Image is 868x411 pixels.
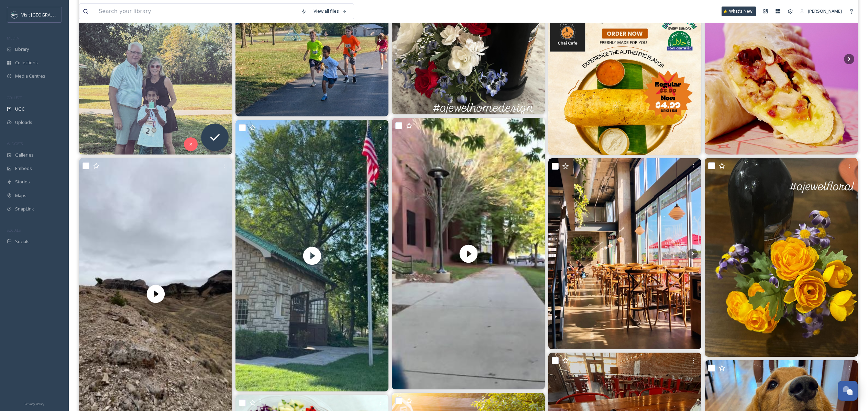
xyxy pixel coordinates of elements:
[15,206,34,212] span: SnapLink
[796,4,845,18] a: [PERSON_NAME]
[838,381,858,401] button: Open Chat
[15,59,38,66] span: Collections
[392,118,545,389] video: Tiller and I stopped by #JapanFest at #JCCC this morning and trained our way in and out of #awkwa...
[24,402,44,406] span: Privacy Policy
[392,118,545,389] img: thumbnail
[808,8,842,14] span: [PERSON_NAME]
[235,120,388,391] img: thumbnail
[15,192,26,199] span: Maps
[15,165,32,172] span: Embeds
[15,179,30,185] span: Stories
[15,73,45,79] span: Media Centres
[15,106,24,112] span: UGC
[15,238,30,245] span: Socials
[24,399,44,408] a: Privacy Policy
[310,4,350,18] a: View all files
[705,158,858,357] img: #bottlebouquet, #ajewelhomedesign, #silkfloral, #ajewelhomedesign, #sedaliamo, #bransonmo, #leess...
[7,228,21,233] span: SOCIALS
[722,7,756,16] a: What's New
[7,35,19,41] span: MEDIA
[7,95,22,100] span: COLLECT
[95,4,298,19] input: Search your library
[548,158,701,349] img: Some sweet South Plaza snaps by juliettebyromeo ☕️😍
[11,11,18,18] img: c3es6xdrejuflcaqpovn.png
[15,152,34,158] span: Galleries
[15,46,29,53] span: Library
[7,141,23,146] span: WIDGETS
[15,119,32,126] span: Uploads
[235,120,388,391] video: A hot and sunny and hot (did I mention hot??) morning at the opfarmersmarket (It was so sunny I d...
[21,11,75,18] span: Visit [GEOGRAPHIC_DATA]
